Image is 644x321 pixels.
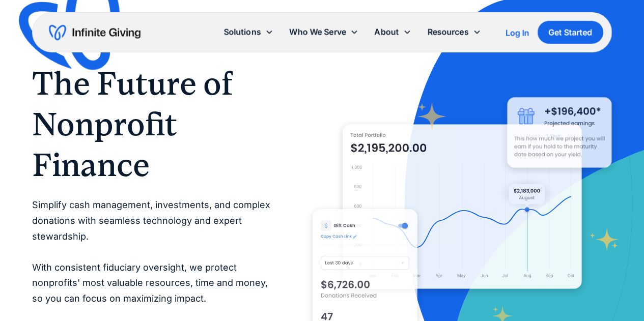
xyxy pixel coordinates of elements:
div: Who We Serve [290,25,346,39]
a: Log In [506,26,529,39]
div: About [367,21,419,43]
div: Who We Serve [282,21,367,43]
div: Solutions [216,21,282,43]
p: Simplify cash management, investments, and complex donations with seamless technology and expert ... [32,197,271,306]
img: nonprofit donation platform [343,124,582,289]
div: About [375,25,399,39]
h1: The Future of Nonprofit Finance [32,63,271,185]
img: fundraising star [590,228,620,251]
div: Resources [428,25,469,39]
a: Get Started [538,21,603,44]
div: Log In [506,28,529,37]
div: Resources [419,21,489,43]
a: home [49,24,141,41]
div: Solutions [224,25,261,39]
